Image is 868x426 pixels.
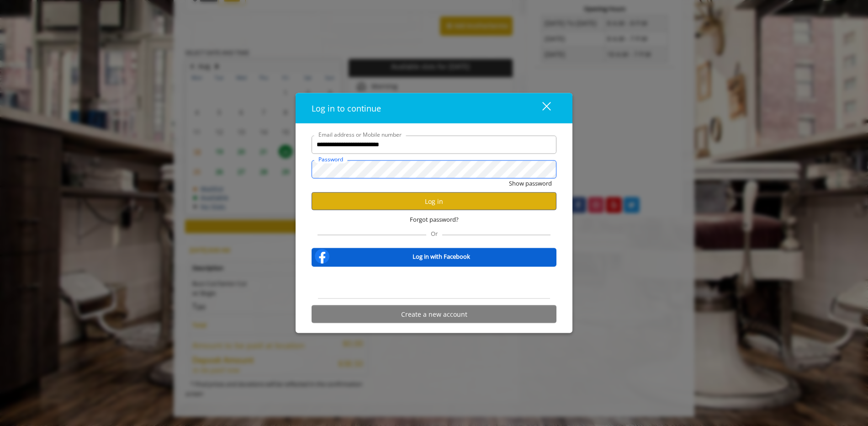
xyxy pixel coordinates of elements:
button: Log in [312,192,556,210]
span: Or [426,229,442,238]
button: close dialog [525,99,556,117]
label: Password [314,154,348,163]
button: Show password [509,178,552,188]
b: Log in with Facebook [413,251,470,261]
span: Log in to continue [312,102,381,113]
span: Forgot password? [410,215,459,224]
button: Create a new account [312,305,556,323]
input: Password [312,160,556,178]
input: Email address or Mobile number [312,135,556,154]
img: facebook-logo [313,247,331,266]
label: Email address or Mobile number [314,130,406,138]
iframe: Sign in with Google Button [388,273,481,293]
div: close dialog [532,101,550,115]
